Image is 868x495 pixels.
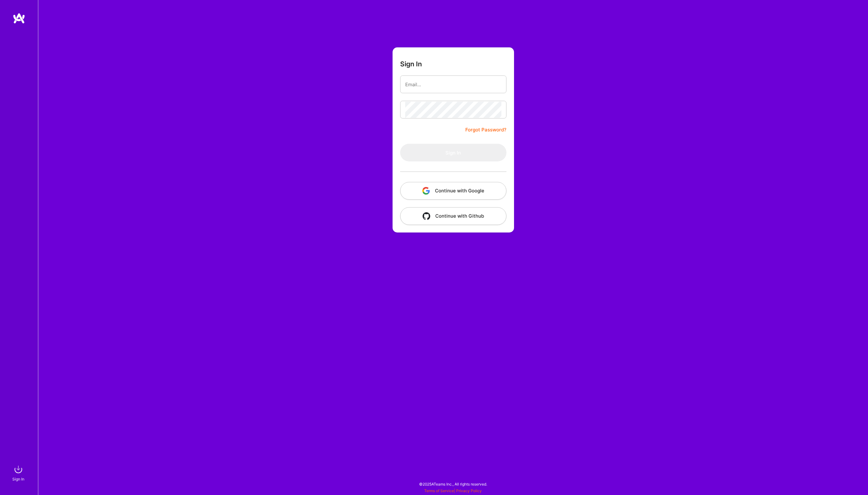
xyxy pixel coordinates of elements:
[12,463,25,476] img: sign in
[13,13,25,24] img: logo
[400,144,506,161] button: Sign In
[422,187,430,195] img: icon
[13,463,25,482] a: sign inSign In
[400,60,422,68] h3: Sign In
[400,207,506,225] button: Continue with Github
[400,182,506,200] button: Continue with Google
[465,126,506,134] a: Forgot Password?
[12,476,24,482] div: Sign In
[424,488,482,493] span: |
[456,488,482,493] a: Privacy Policy
[38,476,868,492] div: © 2025 ATeams Inc., All rights reserved.
[423,212,430,220] img: icon
[405,76,501,93] input: Email...
[424,488,454,493] a: Terms of Service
